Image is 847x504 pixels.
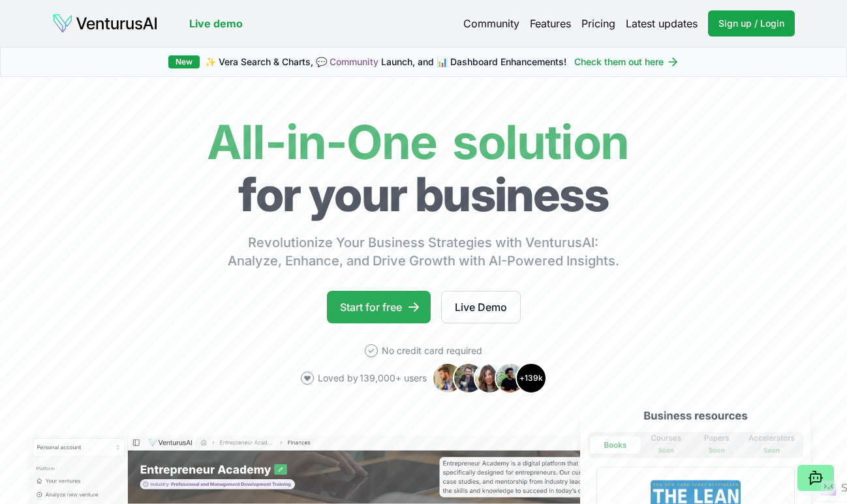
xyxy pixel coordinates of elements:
[432,363,463,394] img: Avatar 1
[453,363,484,394] img: Avatar 2
[626,16,698,31] a: Latest updates
[574,55,679,68] a: Check them out here
[463,16,519,31] a: Community
[189,16,243,31] a: Live demo
[441,291,521,323] a: Live Demo
[708,10,795,37] a: Sign up / Login
[205,55,566,68] span: ✨ Vera Search & Charts, 💬 Launch, and 📊 Dashboard Enhancements!
[330,56,378,67] a: Community
[718,17,784,30] span: Sign up / Login
[168,55,200,68] div: New
[474,363,505,394] img: Avatar 3
[495,363,526,394] img: Avatar 4
[52,13,158,34] img: logo
[327,291,431,323] a: Start for free
[530,16,571,31] a: Features
[581,16,615,31] a: Pricing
